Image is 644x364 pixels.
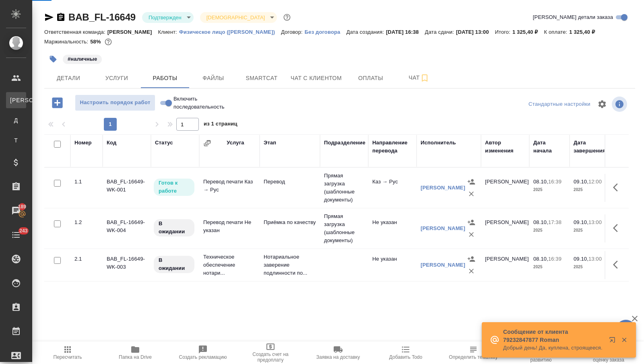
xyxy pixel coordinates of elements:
button: Здесь прячутся важные кнопки [608,218,627,238]
p: Нотариальное заверение подлинности по... [264,253,316,277]
span: Посмотреть информацию [612,97,629,112]
a: BAB_FL-16649 [68,12,136,23]
span: Папка на Drive [119,354,152,360]
p: 17:38 [548,219,561,225]
span: Создать счет на предоплату [242,352,299,363]
td: Каз → Рус [368,174,417,202]
p: Сообщение от клиента 79232847877 Roman [503,328,604,344]
a: Физическое лицо ([PERSON_NAME]) [179,28,281,35]
button: Добавить Todo [372,341,440,364]
span: [PERSON_NAME] [10,96,22,104]
p: Без договора [305,29,347,35]
button: Назначить [465,176,477,188]
p: К оплате: [544,29,570,35]
p: #наличные [68,55,97,63]
p: 2025 [574,186,606,194]
div: Дата завершения [574,139,606,155]
td: Прямая загрузка (шаблонные документы) [320,208,368,249]
span: Чат [400,73,438,83]
span: 189 [13,203,31,211]
p: Итого: [495,29,512,35]
p: Готов к работе [159,179,190,195]
div: Код [107,139,116,147]
span: Создать рекламацию [179,354,227,360]
p: Клиент: [158,29,179,35]
p: 58% [90,39,103,45]
button: Удалить [465,228,477,241]
span: Услуги [97,73,136,83]
button: Заявка на доставку [304,341,372,364]
div: split button [526,98,592,111]
div: Исполнитель назначен, приступать к работе пока рано [153,218,195,237]
button: Создать счет на предоплату [237,341,304,364]
p: [DATE] 13:00 [456,29,495,35]
button: Здесь прячутся важные кнопки [608,178,627,197]
p: Ответственная команда: [44,29,107,35]
div: Дата начала [533,139,566,155]
p: Маржинальность: [44,39,90,45]
p: 2025 [533,263,566,271]
span: Т [10,136,22,144]
td: [PERSON_NAME] [481,214,529,243]
button: Добавить работу [46,95,68,111]
a: Д [6,112,26,128]
button: Определить тематику [440,341,507,364]
p: Договор: [281,29,305,35]
p: Дата сдачи: [425,29,456,35]
svg: Подписаться [420,73,429,83]
span: Добавить Todo [389,354,422,360]
p: 09.10, [574,179,588,185]
button: Назначить [465,253,477,265]
button: Создать рекламацию [169,341,237,364]
p: Физическое лицо ([PERSON_NAME]) [179,29,281,35]
p: 16:39 [548,179,561,185]
a: [PERSON_NAME] [421,262,465,268]
p: 12:00 [588,179,602,185]
button: Скопировать ссылку для ЯМессенджера [44,12,54,22]
span: Определить тематику [449,354,497,360]
td: BAB_FL-16649-WK-001 [103,174,151,202]
div: Исполнитель назначен, приступать к работе пока рано [153,255,195,274]
td: BAB_FL-16649-WK-003 [103,251,151,279]
p: 08.10, [533,256,548,262]
a: 243 [2,225,30,245]
button: Пересчитать [34,341,101,364]
td: Не указан [368,251,417,279]
div: Этап [264,139,276,147]
div: 1.2 [74,218,99,226]
button: 🙏 [616,320,636,340]
td: Прямая загрузка (шаблонные документы) [320,168,368,208]
span: Детали [49,73,88,83]
span: Включить последовательность [173,95,232,111]
button: Назначить [465,216,477,228]
div: 2.1 [74,255,99,263]
p: В ожидании [159,220,190,236]
div: Подразделение [324,139,365,147]
span: Настроить таблицу [592,95,612,114]
div: 1.1 [74,178,99,186]
div: Услуга [227,139,244,147]
p: 2025 [533,186,566,194]
button: [DEMOGRAPHIC_DATA] [204,14,267,21]
p: 13:00 [588,256,602,262]
p: 16:39 [548,256,561,262]
span: Файлы [194,73,233,83]
p: Дата создания: [346,29,386,35]
a: 189 [2,201,30,221]
p: Добрый день! Да, куплена, строящееся. [503,344,604,352]
button: Удалить [465,188,477,200]
div: Автор изменения [485,139,525,155]
a: Т [6,132,26,148]
p: Приёмка по качеству [264,218,316,226]
a: [PERSON_NAME] [6,92,26,108]
button: Открыть в новой вкладке [604,332,623,351]
p: В ожидании [159,256,190,272]
p: 2025 [574,263,606,271]
div: Исполнитель [421,139,456,147]
button: Доп статусы указывают на важность/срочность заказа [282,12,292,23]
td: BAB_FL-16649-WK-004 [103,214,151,243]
p: 1 325,40 ₽ [512,29,544,35]
button: Закрыть [616,336,632,343]
p: [PERSON_NAME] [107,29,158,35]
div: Направление перевода [372,139,413,155]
